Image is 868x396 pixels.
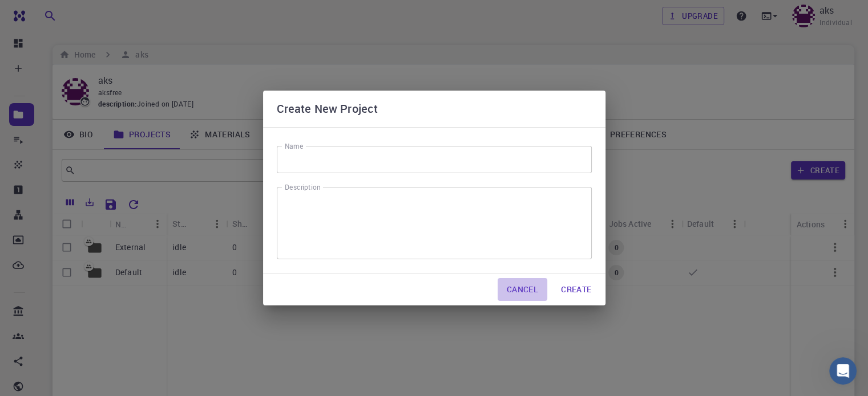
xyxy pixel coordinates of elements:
[829,357,857,385] iframe: Intercom live chat
[277,100,378,118] h6: Create New Project
[23,8,64,18] span: Support
[552,278,600,301] button: Create
[285,141,303,151] label: Name
[285,182,321,192] label: Description
[498,278,547,301] button: Cancel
